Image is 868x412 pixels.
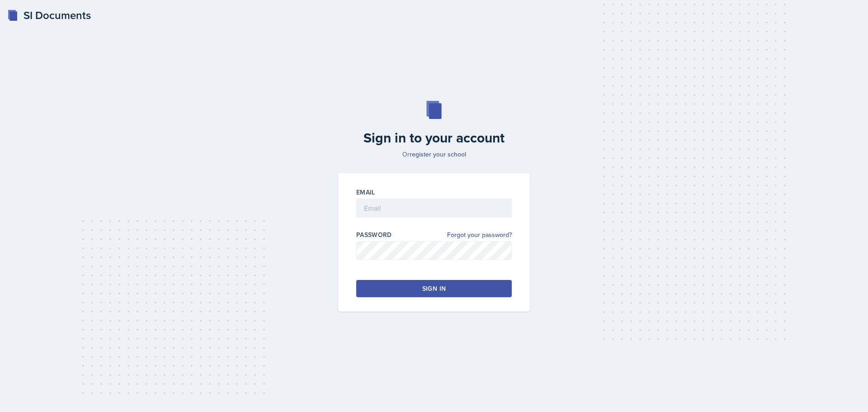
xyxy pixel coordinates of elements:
h2: Sign in to your account [333,130,535,146]
button: Sign in [356,280,512,297]
a: register your school [410,150,466,159]
div: Sign in [422,284,446,293]
a: Forgot your password? [447,230,512,240]
label: Password [356,230,392,239]
a: SI Documents [7,7,91,24]
input: Email [356,199,512,218]
label: Email [356,188,375,197]
p: Or [333,150,535,159]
